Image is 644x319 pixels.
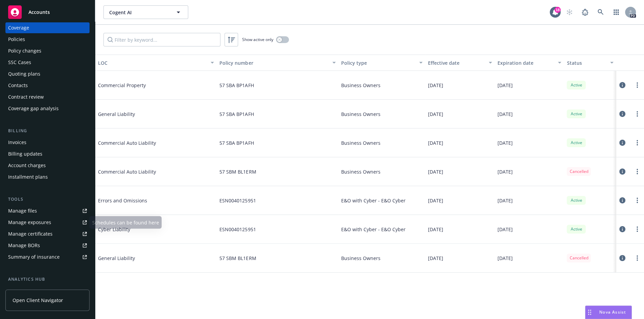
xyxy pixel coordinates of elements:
a: SSC Cases [5,57,90,68]
span: ESN0040125951 [219,197,256,204]
a: Invoices [5,137,90,148]
span: [DATE] [497,111,513,118]
span: Business Owners [341,111,380,118]
button: LOC [95,55,217,71]
span: Business Owners [341,82,380,89]
a: Manage certificates [5,228,90,239]
div: Manage certificates [8,228,53,239]
a: more [633,110,641,118]
button: Expiration date [495,55,564,71]
span: Business Owners [341,168,380,175]
span: E&O with Cyber - E&O Cyber [341,226,406,233]
div: Account charges [8,160,46,171]
span: Nova Assist [599,309,626,315]
div: Policy changes [8,45,41,56]
button: Effective date [425,55,495,71]
span: Business Owners [341,139,380,146]
a: Policy changes [5,45,90,56]
span: General Liability [98,111,200,118]
span: 57 SBM BL1ERM [219,255,256,262]
a: Coverage [5,22,90,33]
span: General Liability [98,255,200,262]
a: more [633,167,641,176]
div: Quoting plans [8,68,40,79]
span: Active [569,111,583,117]
span: 57 SBA BP1AFH [219,82,254,89]
a: more [633,225,641,233]
div: Coverage gap analysis [8,103,59,114]
a: Report a Bug [578,5,592,19]
div: Billing [5,127,90,134]
div: Billing updates [8,148,42,159]
span: Errors and Omissions [98,197,200,204]
div: Policy type [341,59,415,66]
a: Quoting plans [5,68,90,79]
div: Summary of insurance [8,252,60,262]
span: [DATE] [428,139,443,146]
span: Show active only [242,37,273,42]
span: Cancelled [569,168,588,175]
div: Status [567,59,606,66]
span: 57 SBM BL1ERM [219,168,256,175]
span: Business Owners [341,255,380,262]
div: 18 [554,7,561,13]
span: [DATE] [428,226,443,233]
span: [DATE] [497,197,513,204]
div: Invoices [8,137,26,148]
a: Start snowing [563,5,576,19]
span: Cancelled [569,255,588,261]
span: Active [569,197,583,203]
button: Policy number [217,55,338,71]
span: [DATE] [428,168,443,175]
div: Contacts [8,80,28,91]
a: Account charges [5,160,90,171]
div: Manage files [8,205,37,216]
a: Manage exposures [5,217,90,228]
div: Drag to move [585,306,594,319]
input: Filter by keyword... [103,33,220,46]
a: more [633,196,641,204]
span: [DATE] [428,197,443,204]
span: Active [569,82,583,88]
a: more [633,254,641,262]
div: Manage BORs [8,240,40,251]
a: Switch app [609,5,623,19]
div: SSC Cases [8,57,31,68]
span: Commercial Auto Liability [98,139,200,146]
a: Summary of insurance [5,252,90,262]
a: Manage BORs [5,240,90,251]
button: Cogent AI [103,5,188,19]
span: Open Client Navigator [13,297,63,304]
span: Active [569,140,583,146]
div: Policy number [219,59,328,66]
span: [DATE] [428,82,443,89]
span: Cyber Liability [98,226,200,233]
div: Installment plans [8,172,48,182]
span: 57 SBA BP1AFH [219,139,254,146]
a: Accounts [5,3,90,22]
div: Manage exposures [8,217,51,228]
a: Contract review [5,92,90,102]
span: Active [569,226,583,232]
div: Policies [8,34,25,45]
a: Coverage gap analysis [5,103,90,114]
span: [DATE] [497,82,513,89]
button: Policy type [338,55,425,71]
a: Billing updates [5,148,90,159]
a: Contacts [5,80,90,91]
div: LOC [98,59,207,66]
span: Accounts [28,9,50,15]
span: [DATE] [497,226,513,233]
div: Analytics hub [5,276,90,283]
span: [DATE] [428,111,443,118]
span: [DATE] [497,255,513,262]
span: Cogent AI [109,9,168,16]
span: [DATE] [497,168,513,175]
span: 57 SBA BP1AFH [219,111,254,118]
a: Manage files [5,205,90,216]
span: Commercial Property [98,82,200,89]
div: Coverage [8,22,29,33]
button: Nova Assist [585,305,632,319]
span: E&O with Cyber - E&O Cyber [341,197,406,204]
